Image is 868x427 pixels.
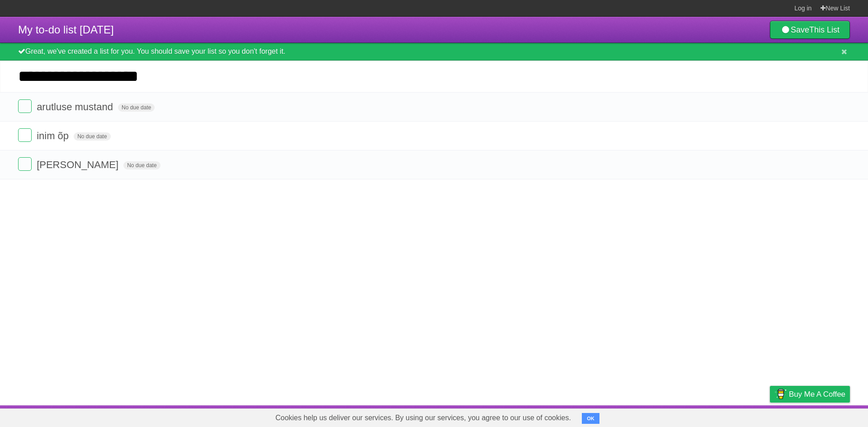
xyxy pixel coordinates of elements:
a: Privacy [758,408,782,425]
a: Buy me a coffee [770,386,850,403]
a: Developers [679,408,716,425]
span: No due date [74,132,110,141]
span: No due date [123,161,160,169]
span: [PERSON_NAME] [37,159,121,170]
b: This List [809,25,840,34]
label: Done [18,128,32,142]
label: Done [18,99,32,113]
span: arutluse mustand [37,101,115,113]
a: About [650,408,669,425]
label: Done [18,157,32,171]
span: inim õp [37,130,71,141]
span: My to-do list [DATE] [18,23,114,36]
span: Buy me a coffee [789,386,845,402]
img: Buy me a coffee [774,386,787,402]
a: SaveThis List [770,21,850,39]
a: Terms [727,408,747,425]
span: No due date [118,103,155,112]
a: Suggest a feature [793,408,850,425]
button: OK [582,413,599,424]
span: Cookies help us deliver our services. By using our services, you agree to our use of cookies. [266,409,580,427]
